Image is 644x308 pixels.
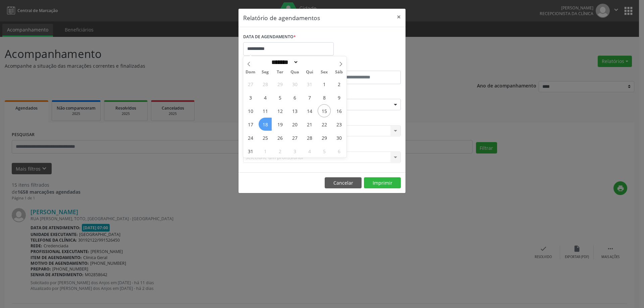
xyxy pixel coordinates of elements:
[243,13,320,22] h5: Relatório de agendamentos
[288,77,301,90] span: Julho 30, 2025
[258,70,273,74] span: Seg
[288,118,301,131] span: Agosto 20, 2025
[244,131,257,144] span: Agosto 24, 2025
[288,131,301,144] span: Agosto 27, 2025
[392,9,406,25] button: Close
[244,104,257,117] span: Agosto 10, 2025
[259,118,272,131] span: Agosto 18, 2025
[299,59,321,66] input: Year
[318,118,331,131] span: Agosto 22, 2025
[324,60,401,71] label: ATÉ
[318,144,331,158] span: Setembro 5, 2025
[332,104,345,117] span: Agosto 16, 2025
[243,70,258,74] span: Dom
[332,131,345,144] span: Agosto 30, 2025
[243,32,296,42] label: DATA DE AGENDAMENTO
[332,91,345,104] span: Agosto 9, 2025
[332,144,345,158] span: Setembro 6, 2025
[288,144,301,158] span: Setembro 3, 2025
[259,131,272,144] span: Agosto 25, 2025
[288,104,301,117] span: Agosto 13, 2025
[303,144,316,158] span: Setembro 4, 2025
[303,118,316,131] span: Agosto 21, 2025
[259,91,272,104] span: Agosto 4, 2025
[244,144,257,158] span: Agosto 31, 2025
[332,70,346,74] span: Sáb
[364,177,401,189] button: Imprimir
[273,131,286,144] span: Agosto 26, 2025
[317,70,332,74] span: Sex
[259,77,272,90] span: Julho 28, 2025
[303,104,316,117] span: Agosto 14, 2025
[332,118,345,131] span: Agosto 23, 2025
[332,77,345,90] span: Agosto 2, 2025
[244,77,257,90] span: Julho 27, 2025
[273,118,286,131] span: Agosto 19, 2025
[273,104,286,117] span: Agosto 12, 2025
[287,70,302,74] span: Qua
[303,131,316,144] span: Agosto 28, 2025
[273,77,286,90] span: Julho 29, 2025
[318,131,331,144] span: Agosto 29, 2025
[303,77,316,90] span: Julho 31, 2025
[259,104,272,117] span: Agosto 11, 2025
[244,91,257,104] span: Agosto 3, 2025
[318,104,331,117] span: Agosto 15, 2025
[273,144,286,158] span: Setembro 2, 2025
[288,91,301,104] span: Agosto 6, 2025
[273,91,286,104] span: Agosto 5, 2025
[325,177,362,189] button: Cancelar
[244,118,257,131] span: Agosto 17, 2025
[269,59,299,66] select: Month
[318,77,331,90] span: Agosto 1, 2025
[273,70,287,74] span: Ter
[259,144,272,158] span: Setembro 1, 2025
[302,70,317,74] span: Qui
[318,91,331,104] span: Agosto 8, 2025
[303,91,316,104] span: Agosto 7, 2025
